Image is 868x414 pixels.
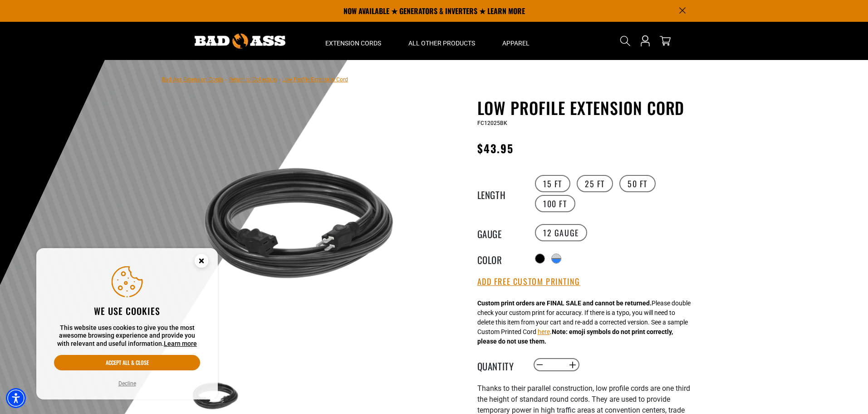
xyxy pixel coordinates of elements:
span: › [225,76,227,83]
div: Please double check your custom print for accuracy. If there is a typo, you will need to delete t... [477,299,691,346]
aside: Cookie Consent [36,248,218,400]
button: Accept all & close [54,355,200,370]
label: 15 FT [535,175,570,192]
strong: Note: emoji symbols do not print correctly, please do not use them. [477,328,673,345]
label: 25 FT [577,175,613,192]
legend: Color [477,253,523,264]
p: This website uses cookies to give you the most awesome browsing experience and provide you with r... [54,324,200,348]
img: black [189,121,407,340]
a: This website uses cookies to give you the most awesome browsing experience and provide you with r... [164,340,197,347]
button: here [538,327,550,337]
label: 12 Gauge [535,224,587,241]
a: Return to Collection [229,76,277,83]
nav: breadcrumbs [162,74,348,85]
summary: Apparel [489,22,543,60]
h1: Low Profile Extension Cord [477,98,700,117]
span: Extension Cords [325,39,381,47]
legend: Length [477,188,523,200]
label: Quantity [477,359,523,371]
button: Close this option [185,248,218,276]
span: All Other Products [408,39,475,47]
h2: We use cookies [54,305,200,317]
summary: All Other Products [395,22,489,60]
strong: Custom print orders are FINAL SALE and cannot be returned. [477,299,652,307]
legend: Gauge [477,227,523,239]
label: 100 FT [535,195,575,212]
a: cart [658,35,672,46]
label: 50 FT [619,175,656,192]
button: Add Free Custom Printing [477,277,580,287]
a: Bad Ass Extension Cords [162,76,223,83]
span: $43.95 [477,140,514,156]
div: Accessibility Menu [6,388,26,408]
span: Apparel [502,39,530,47]
summary: Search [618,34,633,48]
summary: Extension Cords [312,22,395,60]
img: Bad Ass Extension Cords [195,34,285,49]
span: › [279,76,280,83]
span: Low Profile Extension Cord [282,76,348,83]
a: Open this option [638,22,652,60]
span: FC12025BK [477,120,507,126]
button: Decline [116,379,139,388]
